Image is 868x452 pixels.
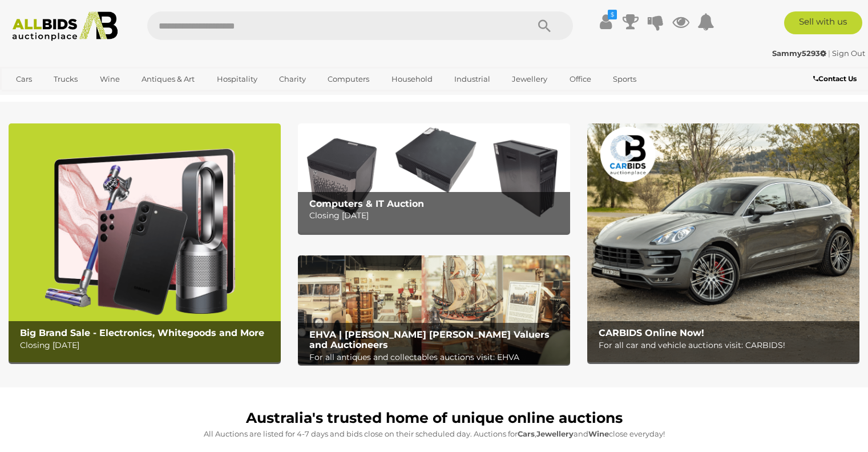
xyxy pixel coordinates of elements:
a: Sports [605,70,644,89]
a: Wine [92,70,127,89]
a: Computers & IT Auction Computers & IT Auction Closing [DATE] [298,123,570,233]
a: Contact Us [813,73,859,85]
a: $ [597,11,614,32]
a: EHVA | Evans Hastings Valuers and Auctioneers EHVA | [PERSON_NAME] [PERSON_NAME] Valuers and Auct... [298,255,570,365]
b: Big Brand Sale - Electronics, Whitegoods and More [20,327,264,338]
h1: Australia's trusted home of unique online auctions [14,410,854,426]
b: EHVA | [PERSON_NAME] [PERSON_NAME] Valuers and Auctioneers [309,329,550,350]
p: Closing [DATE] [309,209,564,223]
a: Hospitality [209,70,265,89]
a: Jewellery [504,70,555,89]
span: | [828,49,830,58]
img: Computers & IT Auction [298,123,570,233]
a: Computers [320,70,377,89]
p: All Auctions are listed for 4-7 days and bids close on their scheduled day. Auctions for , and cl... [14,427,854,441]
a: Trucks [46,70,85,89]
strong: Cars [518,429,535,438]
p: For all car and vehicle auctions visit: CARBIDS! [599,338,854,353]
img: Big Brand Sale - Electronics, Whitegoods and More [9,123,281,362]
b: Contact Us [813,74,857,83]
a: CARBIDS Online Now! CARBIDS Online Now! For all car and vehicle auctions visit: CARBIDS! [587,123,859,362]
button: Search [516,11,573,40]
a: Household [384,70,440,89]
img: EHVA | Evans Hastings Valuers and Auctioneers [298,255,570,365]
strong: Jewellery [536,429,574,438]
a: Charity [272,70,313,89]
i: $ [608,10,617,19]
strong: Sammy5293 [772,49,826,58]
p: For all antiques and collectables auctions visit: EHVA [309,350,564,365]
a: Big Brand Sale - Electronics, Whitegoods and More Big Brand Sale - Electronics, Whitegoods and Mo... [9,123,281,362]
a: Sell with us [784,11,862,34]
b: Computers & IT Auction [309,198,424,209]
a: Sign Out [832,49,865,58]
a: Office [562,70,599,89]
a: Antiques & Art [134,70,202,89]
p: Closing [DATE] [20,338,275,353]
strong: Wine [588,429,609,438]
img: CARBIDS Online Now! [587,123,859,362]
b: CARBIDS Online Now! [599,327,704,338]
img: Allbids.com.au [6,11,124,41]
a: Sammy5293 [772,49,828,58]
a: [GEOGRAPHIC_DATA] [9,89,104,107]
a: Cars [9,70,39,89]
a: Industrial [447,70,498,89]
